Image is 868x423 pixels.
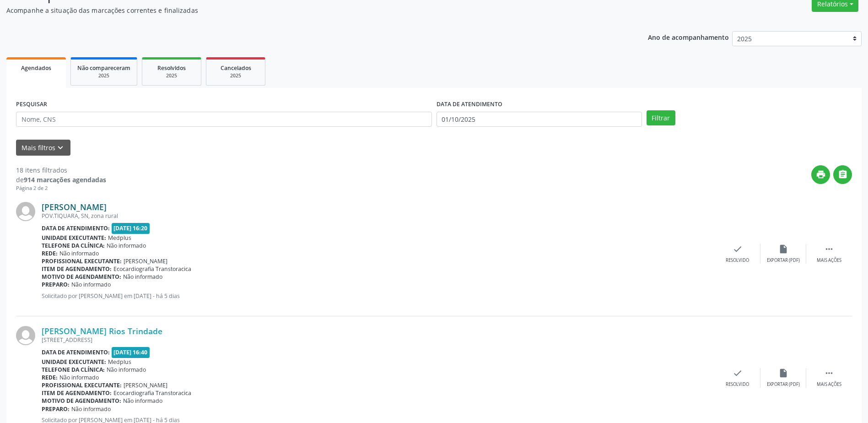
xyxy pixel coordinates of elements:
[42,234,106,242] b: Unidade executante:
[437,98,502,112] label: DATA DE ATENDIMENTO
[42,405,70,413] b: Preparo:
[767,257,800,264] div: Exportar (PDF)
[6,5,605,15] p: Acompanhe a situação das marcações correntes e finalizadas
[42,381,122,389] b: Profissional executante:
[77,72,130,79] div: 2025
[42,336,715,344] div: [STREET_ADDRESS]
[726,257,749,264] div: Resolvido
[647,110,675,126] button: Filtrar
[838,169,848,179] i: 
[42,326,162,336] a: [PERSON_NAME] Rios Trindade
[221,64,251,72] span: Cancelados
[42,397,121,405] b: Motivo de agendamento:
[811,165,830,184] button: print
[59,249,99,257] span: Não informado
[824,368,834,378] i: 
[24,175,106,184] strong: 914 marcações agendadas
[149,72,194,79] div: 2025
[437,112,642,127] input: Selecione um intervalo
[778,244,788,254] i: insert_drive_file
[213,72,259,79] div: 2025
[42,273,121,281] b: Motivo de agendamento:
[816,169,826,179] i: print
[767,381,800,388] div: Exportar (PDF)
[107,366,146,374] span: Não informado
[55,143,65,153] i: keyboard_arrow_down
[778,368,788,378] i: insert_drive_file
[108,358,131,366] span: Medplus
[124,381,167,389] span: [PERSON_NAME]
[42,292,715,300] p: Solicitado por [PERSON_NAME] em [DATE] - há 5 dias
[733,368,743,378] i: check
[124,257,167,265] span: [PERSON_NAME]
[108,234,131,242] span: Medplus
[113,265,191,273] span: Ecocardiografia Transtoracica
[42,358,106,366] b: Unidade executante:
[123,273,162,281] span: Não informado
[71,405,111,413] span: Não informado
[16,202,35,221] img: img
[42,202,107,212] a: [PERSON_NAME]
[42,281,70,288] b: Preparo:
[42,374,58,381] b: Rede:
[42,265,112,273] b: Item de agendamento:
[16,112,432,127] input: Nome, CNS
[16,184,106,192] div: Página 2 de 2
[648,31,729,43] p: Ano de acompanhamento
[112,223,150,233] span: [DATE] 16:20
[42,249,58,257] b: Rede:
[42,257,122,265] b: Profissional executante:
[726,381,749,388] div: Resolvido
[733,244,743,254] i: check
[16,175,106,184] div: de
[71,281,111,288] span: Não informado
[42,212,715,220] div: POV.TIQUARA, SN, zona rural
[817,381,841,388] div: Mais ações
[112,347,150,358] span: [DATE] 16:40
[21,64,51,72] span: Agendados
[59,374,99,381] span: Não informado
[42,242,105,249] b: Telefone da clínica:
[16,140,70,156] button: Mais filtroskeyboard_arrow_down
[42,389,112,397] b: Item de agendamento:
[833,165,852,184] button: 
[824,244,834,254] i: 
[77,64,130,72] span: Não compareceram
[123,397,162,405] span: Não informado
[42,366,105,374] b: Telefone da clínica:
[817,257,841,264] div: Mais ações
[42,224,110,232] b: Data de atendimento:
[16,98,47,112] label: PESQUISAR
[107,242,146,249] span: Não informado
[42,348,110,356] b: Data de atendimento:
[157,64,186,72] span: Resolvidos
[16,165,106,175] div: 18 itens filtrados
[16,326,35,345] img: img
[113,389,191,397] span: Ecocardiografia Transtoracica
